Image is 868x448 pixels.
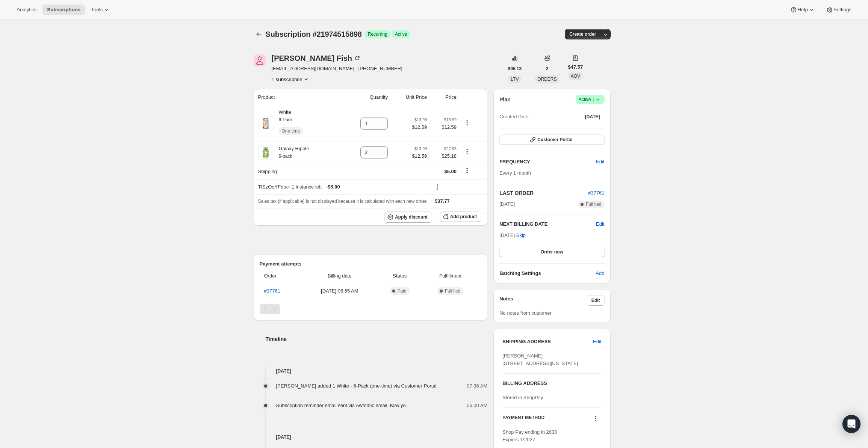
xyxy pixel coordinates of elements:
[499,158,596,166] h2: FREQUENCY
[395,31,407,37] span: Active
[593,97,594,103] span: |
[431,152,457,160] span: $25.18
[461,148,473,156] button: Product actions
[276,403,407,408] span: Subscription reminder email sent via Awtomic email, Klaviyo.
[435,198,450,204] span: $37.77
[499,170,531,176] span: Every 1 month
[380,272,419,280] span: Status
[541,63,553,74] button: 2
[588,336,606,348] button: Edit
[304,272,375,280] span: Billing date
[276,383,438,389] span: [PERSON_NAME] added 1 White - 6-Pack (one-time) via Customer Portal.
[272,65,402,72] span: [EMAIL_ADDRESS][DOMAIN_NAME] · [PHONE_NUMBER]
[537,77,556,82] span: ORDERS
[461,166,473,175] button: Shipping actions
[258,145,273,160] img: product img
[17,7,36,13] span: Analytics
[512,229,530,241] button: Skip
[571,74,580,79] span: AOV
[502,380,601,387] h3: BILLING ADDRESS
[368,31,387,37] span: Recurring
[429,89,459,106] th: Price
[785,5,820,15] button: Help
[424,272,477,280] span: Fulfillment
[842,415,860,433] div: Open Intercom Messenger
[502,353,578,366] span: [PERSON_NAME] [STREET_ADDRESS][US_STATE]
[499,96,511,103] h2: Plan
[499,270,596,277] h6: Batching Settings
[596,220,604,228] button: Edit
[596,158,604,166] span: Edit
[516,232,526,239] span: Skip
[47,7,80,13] span: Subscriptions
[596,270,604,277] span: Add
[467,382,487,390] span: 07:36 AM
[499,232,526,238] span: [DATE] ·
[42,5,85,15] button: Subscriptions
[260,260,482,268] h2: Payment attempts
[326,183,340,191] span: - $5.00
[254,89,342,106] th: Product
[821,5,856,15] button: Settings
[254,54,266,66] span: Jennifer Fish
[797,7,808,13] span: Help
[258,183,427,191] div: TISzOoYFdoc - 1 instance left
[258,199,428,204] span: Sales tax (if applicable) is not displayed because it is calculated with each new order.
[279,154,292,159] small: 6-pack
[537,137,572,143] span: Customer Portal
[499,134,604,145] button: Customer Portal
[440,211,481,222] button: Add product
[499,220,596,228] h2: NEXT BILLING DATE
[86,5,115,15] button: Tools
[390,89,429,106] th: Unit Price
[91,7,103,13] span: Tools
[508,66,522,72] span: $95.13
[414,118,427,122] small: $13.99
[260,268,302,284] th: Order
[585,114,600,120] span: [DATE]
[569,31,596,37] span: Create order
[264,288,280,294] a: #37761
[342,89,390,106] th: Quantity
[395,214,428,220] span: Apply discount
[591,297,600,303] span: Edit
[254,367,488,375] h4: [DATE]
[568,63,583,71] span: $47.57
[499,310,552,316] span: No notes from customer
[541,249,563,255] span: Order now
[304,287,375,295] span: [DATE] · 06:55 AM
[591,156,609,168] button: Edit
[273,109,303,139] div: White
[499,295,587,306] h3: Notes
[254,433,488,441] h4: [DATE]
[502,338,593,345] h3: SHIPPING ADDRESS
[511,77,519,82] span: LTV
[565,29,600,39] button: Create order
[273,145,309,160] div: Galaxy Ripple
[272,75,310,83] button: Product actions
[414,146,427,151] small: $13.99
[588,190,604,196] a: #37761
[499,247,604,257] button: Order now
[502,415,544,425] h3: PAYMENT METHOD
[266,335,488,343] h2: Timeline
[504,63,526,74] button: $95.13
[587,295,605,306] button: Edit
[444,169,457,174] span: $5.00
[266,30,362,38] span: Subscription #21974515898
[499,201,515,208] span: [DATE]
[258,116,273,131] img: product img
[579,96,602,103] span: Active
[444,118,457,122] small: $13.99
[431,124,457,131] span: $12.59
[260,304,482,314] nav: Pagination
[384,211,432,223] button: Apply discount
[279,117,293,122] small: 6-Pack
[588,189,604,197] button: #37761
[254,163,342,180] th: Shipping
[467,402,487,409] span: 06:00 AM
[546,66,549,72] span: 2
[591,267,609,279] button: Add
